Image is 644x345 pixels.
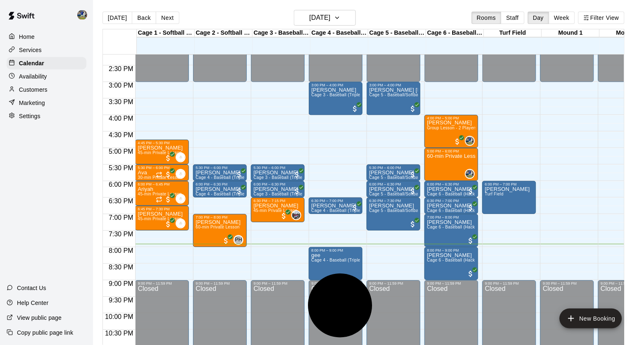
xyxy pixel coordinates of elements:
[19,33,35,41] p: Home
[164,195,172,204] span: All customers have paid
[195,29,253,37] div: Cage 2 - Softball (Triple Play)
[485,192,503,196] span: Turf Field
[367,82,420,115] div: 3:00 PM – 4:00 PM: Cage 5 - Baseball/Softball (Triple Play - HitTrax)
[135,206,189,231] div: 6:45 PM – 7:30 PM: Ari
[77,10,87,20] img: Brandon Gold
[235,187,243,195] span: All customers have paid
[177,170,185,178] img: Brianna Velasquez
[467,187,475,195] span: All customers have paid
[177,195,185,203] img: Brianna Velasquez
[135,164,189,181] div: 5:30 PM – 6:00 PM: Ava
[351,105,359,113] span: All customers have paid
[253,192,314,196] span: Cage 3 - Baseball (Triple Play)
[156,12,179,24] button: Next
[176,219,186,228] div: Brianna Velasquez
[369,83,418,87] div: 3:00 PM – 4:00 PM
[138,150,182,155] span: 45-min Private Lesson
[196,215,244,219] div: 7:00 PM – 8:00 PM
[368,29,426,37] div: Cage 5 - Baseball (HitTrax)
[176,152,186,162] div: Brianna Velasquez
[251,164,305,181] div: 5:30 PM – 6:00 PM: Aly Kazakos
[367,181,420,197] div: 6:00 PM – 6:30 PM: Brian Moncure
[253,199,302,203] div: 6:30 PM – 7:15 PM
[467,237,475,245] span: All customers have paid
[253,166,302,170] div: 5:30 PM – 6:00 PM
[549,12,575,24] button: Week
[176,194,186,204] div: Brianna Velasquez
[107,231,136,238] span: 7:30 PM
[196,166,244,170] div: 5:30 PM – 6:00 PM
[164,220,172,228] span: All customers have paid
[309,82,363,115] div: 3:00 PM – 4:00 PM: Jonathan Velazquez
[425,197,478,214] div: 6:30 PM – 7:00 PM: Peter Glassman
[369,182,418,186] div: 6:00 PM – 6:30 PM
[135,181,189,206] div: 6:00 PM – 6:45 PM: Ariyah
[280,212,288,220] span: All customers have paid
[193,164,247,181] div: 5:30 PM – 6:00 PM: jaye baham
[17,284,46,292] p: Contact Us
[156,171,162,178] span: Recurring event
[472,12,501,24] button: Rooms
[484,29,542,37] div: Turf Field
[138,182,186,186] div: 6:00 PM – 6:45 PM
[369,93,464,97] span: Cage 5 - Baseball/Softball (Triple Play - HitTrax)
[253,29,310,37] div: Cage 3 - Baseball (Triple Play)
[196,225,240,229] span: 60-min Private Lesson
[196,192,255,196] span: Cage 4 - Baseball (Triple play)
[485,182,534,186] div: 6:00 PM – 7:00 PM
[427,199,476,203] div: 6:30 PM – 7:00 PM
[17,299,48,307] p: Help Center
[369,166,418,170] div: 5:30 PM – 6:00 PM
[19,72,47,81] p: Availability
[17,328,73,337] p: Copy public page link
[485,281,534,286] div: 9:00 PM – 11:59 PM
[542,29,600,37] div: Mound 1
[425,181,478,197] div: 6:00 PM – 6:30 PM: Peter Glassman
[292,211,301,219] img: Jacob Reyes
[19,46,42,54] p: Services
[253,208,298,213] span: 45-min Private Lesson
[103,12,132,24] button: [DATE]
[310,12,331,24] h6: [DATE]
[179,219,186,228] span: Brianna Velasquez
[427,215,476,219] div: 7:00 PM – 8:00 PM
[482,181,536,214] div: 6:00 PM – 7:00 PM: Pete
[367,164,420,181] div: 5:30 PM – 6:00 PM: Brian Moncure
[311,93,372,97] span: Cage 3 - Baseball (Triple Play)
[107,164,136,171] span: 5:30 PM
[560,309,622,328] button: add
[425,115,478,148] div: 4:00 PM – 5:00 PM: Ethan LaMotte
[138,141,186,145] div: 4:45 PM – 5:30 PM
[179,169,186,179] span: Brianna Velasquez
[132,12,156,24] button: Back
[427,248,476,252] div: 8:00 PM – 9:00 PM
[135,140,189,164] div: 4:45 PM – 5:30 PM: Emily
[468,136,475,146] span: Brandon Gold
[409,171,417,179] span: All customers have paid
[177,153,185,162] img: Brianna Velasquez
[468,169,475,179] span: Brandon Gold
[425,148,478,181] div: 5:00 PM – 6:00 PM: 60-min Private Lesson
[177,219,185,228] img: Brianna Velasquez
[107,280,136,287] span: 9:00 PM
[107,264,136,271] span: 8:30 PM
[107,131,136,138] span: 4:30 PM
[235,171,243,179] span: All customers have paid
[543,281,592,286] div: 9:00 PM – 11:59 PM
[409,187,417,195] span: All customers have paid
[528,12,549,24] button: Day
[427,149,476,153] div: 5:00 PM – 6:00 PM
[196,281,244,286] div: 9:00 PM – 11:59 PM
[107,181,136,188] span: 6:00 PM
[103,313,135,320] span: 10:00 PM
[19,99,45,107] p: Marketing
[427,192,527,196] span: Cage 6 - Baseball (Hack Attack Hand-fed Machine)
[137,29,195,37] div: Cage 1 - Softball (Hack Attack)
[425,247,478,280] div: 8:00 PM – 9:00 PM: Manuel Velasquez
[311,208,371,213] span: Cage 4 - Baseball (Triple play)
[251,181,305,197] div: 6:00 PM – 6:30 PM: Aly Kazakos
[465,169,475,179] div: Brandon Gold
[311,83,360,87] div: 3:00 PM – 4:00 PM
[138,192,182,196] span: 45-min Private Lesson
[164,171,172,179] span: All customers have paid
